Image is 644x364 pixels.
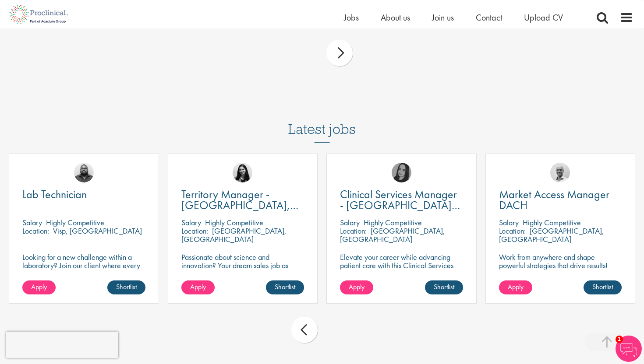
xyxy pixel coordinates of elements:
[499,280,532,294] a: Apply
[22,253,145,278] p: Looking for a new challenge within a laboratory? Join our client where every experiment brings us...
[499,217,519,227] span: Salary
[233,163,252,182] img: Indre Stankeviciute
[340,217,360,227] span: Salary
[499,187,609,213] span: Market Access Manager DACH
[107,280,145,294] a: Shortlist
[266,280,304,294] a: Shortlist
[432,12,454,23] a: Join us
[74,163,94,182] img: Ashley Bennett
[22,280,56,294] a: Apply
[364,217,422,227] p: Highly Competitive
[349,282,364,291] span: Apply
[499,226,604,244] p: [GEOGRAPHIC_DATA], [GEOGRAPHIC_DATA]
[499,189,622,211] a: Market Access Manager DACH
[181,280,215,294] a: Apply
[326,40,353,66] div: next
[22,187,87,202] span: Lab Technician
[476,12,502,23] a: Contact
[381,12,410,23] a: About us
[340,189,463,211] a: Clinical Services Manager - [GEOGRAPHIC_DATA], [GEOGRAPHIC_DATA]
[190,282,206,291] span: Apply
[53,226,142,236] p: Visp, [GEOGRAPHIC_DATA]
[340,253,463,286] p: Elevate your career while advancing patient care with this Clinical Services Manager position wit...
[181,217,201,227] span: Salary
[22,217,42,227] span: Salary
[584,280,622,294] a: Shortlist
[340,226,445,244] p: [GEOGRAPHIC_DATA], [GEOGRAPHIC_DATA]
[181,226,208,236] span: Location:
[616,336,642,362] img: Chatbot
[425,280,463,294] a: Shortlist
[616,336,623,343] span: 1
[340,226,367,236] span: Location:
[291,317,318,343] div: prev
[22,226,49,236] span: Location:
[523,217,581,227] p: Highly Competitive
[22,189,145,200] a: Lab Technician
[524,12,563,23] a: Upload CV
[499,226,526,236] span: Location:
[31,282,47,291] span: Apply
[550,163,570,182] img: Jake Robinson
[340,280,373,294] a: Apply
[181,253,304,278] p: Passionate about science and innovation? Your dream sales job as Territory Manager awaits!
[340,187,460,224] span: Clinical Services Manager - [GEOGRAPHIC_DATA], [GEOGRAPHIC_DATA]
[499,253,622,286] p: Work from anywhere and shape powerful strategies that drive results! Enjoy the freedom of remote ...
[344,12,359,23] a: Jobs
[288,100,356,143] h3: Latest jobs
[508,282,524,291] span: Apply
[205,217,263,227] p: Highly Competitive
[46,217,104,227] p: Highly Competitive
[181,226,287,244] p: [GEOGRAPHIC_DATA], [GEOGRAPHIC_DATA]
[181,189,304,211] a: Territory Manager - [GEOGRAPHIC_DATA], [GEOGRAPHIC_DATA], [GEOGRAPHIC_DATA], [GEOGRAPHIC_DATA]
[392,163,411,182] img: Anna Klemencic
